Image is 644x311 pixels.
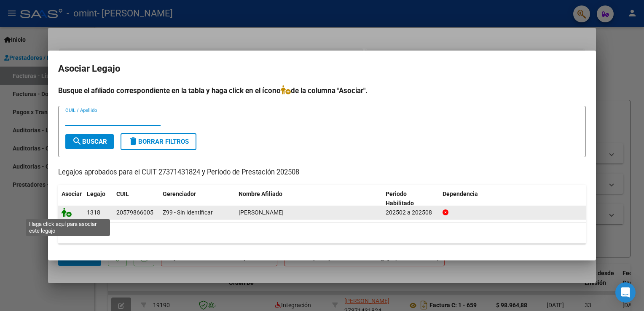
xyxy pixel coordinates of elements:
[163,209,213,216] span: Z99 - Sin Identificar
[87,209,100,216] span: 1318
[239,190,282,197] span: Nombre Afiliado
[163,190,196,197] span: Gerenciador
[58,61,586,77] h2: Asociar Legajo
[443,190,478,197] span: Dependencia
[65,134,114,149] button: Buscar
[615,282,636,303] div: Open Intercom Messenger
[113,185,159,213] datatable-header-cell: CUIL
[386,208,436,217] div: 202502 a 202508
[239,209,284,216] span: GAUTO ULISES GAEL
[439,185,586,213] datatable-header-cell: Dependencia
[83,185,113,213] datatable-header-cell: Legajo
[128,136,138,146] mat-icon: delete
[116,190,129,197] span: CUIL
[58,223,586,244] div: 1 registros
[72,136,82,146] mat-icon: search
[87,190,105,197] span: Legajo
[121,133,196,150] button: Borrar Filtros
[58,167,586,178] p: Legajos aprobados para el CUIT 27371431824 y Período de Prestación 202508
[159,185,235,213] datatable-header-cell: Gerenciador
[72,138,107,145] span: Buscar
[58,85,586,96] h4: Busque el afiliado correspondiente en la tabla y haga click en el ícono de la columna "Asociar".
[58,185,83,213] datatable-header-cell: Asociar
[382,185,439,213] datatable-header-cell: Periodo Habilitado
[386,190,414,207] span: Periodo Habilitado
[62,190,82,197] span: Asociar
[235,185,382,213] datatable-header-cell: Nombre Afiliado
[116,208,153,217] div: 20579866005
[128,138,189,145] span: Borrar Filtros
